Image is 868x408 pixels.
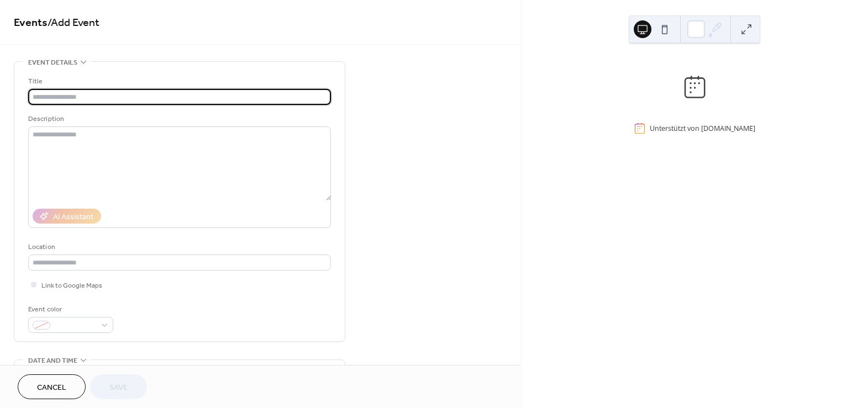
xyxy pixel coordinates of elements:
button: Cancel [18,374,86,399]
span: Date and time [28,355,77,367]
span: Link to Google Maps [41,280,102,292]
span: Cancel [37,382,66,394]
div: Location [28,241,329,253]
div: Title [28,76,329,87]
span: Event details [28,57,77,68]
a: Events [14,12,48,34]
div: Description [28,113,329,125]
div: Event color [28,304,111,315]
span: / Add Event [48,12,99,34]
a: [DOMAIN_NAME] [701,124,755,133]
div: Unterstützt von [650,124,755,133]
